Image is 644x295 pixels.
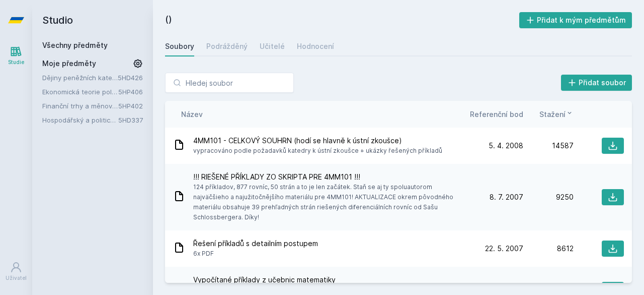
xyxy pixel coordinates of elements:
[193,250,214,257] font: 6x PDF
[557,244,574,253] font: 8612
[470,109,523,120] button: Referenční bod
[165,73,294,93] input: Hledej soubor
[42,41,108,49] a: Všechny předměty
[193,275,336,284] font: Vypočítané příklady z učebnic matematiky
[118,74,143,82] a: 5HD426
[297,36,334,56] a: Hodnocení
[193,183,453,221] font: 124 příkladov, 877 rovníc, 50 strán a to je len začátek. Staň se aj ty spoluautorom najväčšieho a...
[539,109,574,120] button: Stažení
[42,14,73,26] font: Studio
[561,75,632,91] button: Přidat soubor
[181,109,203,120] button: Název
[165,36,194,56] a: Soubory
[42,115,118,125] a: Hospodářský a politický vývoj Dálného východu ve 20. století
[193,136,402,145] font: 4MM101 - CELKOVÝ SOUHRN (hodí se hlavně k ústní zkoušce)
[485,244,523,253] font: 22. 5. 2007
[2,256,30,287] a: Uživatel
[2,40,30,71] a: Studie
[42,74,158,82] font: Dějiny peněžních kategorií a institucí
[193,147,442,154] font: vypracováno podle požadavků katedry k ústní zkoušce + ukázky řešených příkladů
[42,102,141,110] font: Finanční trhy a měnová politika
[6,275,27,281] font: Uživatel
[489,141,523,150] font: 5. 4. 2008
[519,12,632,28] button: Přidat k mým předmětům
[118,88,143,96] a: 5HP406
[42,116,234,124] font: Hospodářský a politický vývoj Dálného východu ve 20. století
[42,87,118,97] a: Ekonomická teorie politiky
[193,239,318,248] font: Řešení příkladů s detailním postupem
[193,172,360,181] font: !!! RIEŠENÉ PŘÍKLADY ZO SKRIPTA PRE 4MM101 !!!
[260,36,285,56] a: Učitelé
[118,102,143,110] a: 5HP402
[181,110,203,119] font: Název
[539,110,566,119] font: Stažení
[165,14,172,24] font: ()
[490,193,523,201] font: 8. 7. 2007
[165,42,194,50] font: Soubory
[579,78,626,87] font: Přidat soubor
[118,116,143,124] a: 5HD337
[8,59,24,65] font: Studie
[470,110,523,119] font: Referenční bod
[206,42,248,50] font: Podrážděný
[537,16,626,24] font: Přidat k mým předmětům
[260,42,285,50] font: Učitelé
[42,59,96,68] font: Moje předměty
[556,193,574,201] font: 9250
[42,88,124,96] font: Ekonomická teorie politiky
[297,42,334,50] font: Hodnocení
[206,36,248,56] a: Podrážděný
[42,73,118,83] a: Dějiny peněžních kategorií a institucí
[552,141,574,150] font: 14587
[42,101,118,111] a: Finanční trhy a měnová politika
